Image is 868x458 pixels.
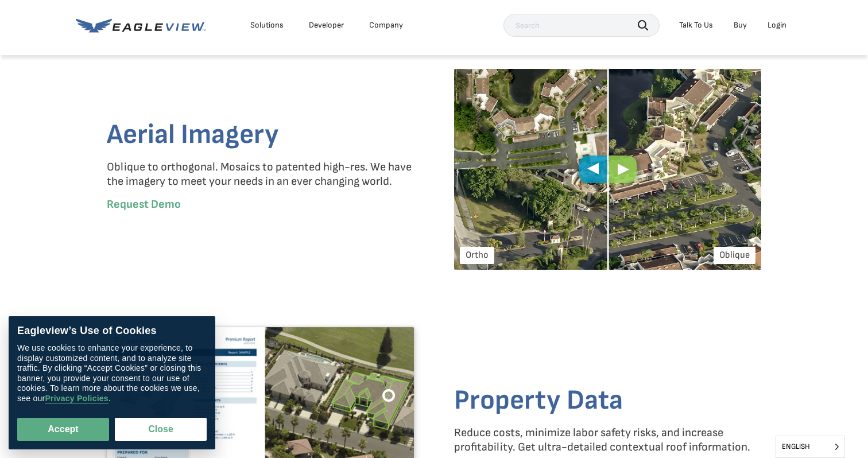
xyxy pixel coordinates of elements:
[776,436,844,457] span: English
[503,14,660,37] input: Search
[460,247,494,264] div: Ortho
[768,20,786,30] div: Login
[369,20,403,30] div: Company
[17,343,207,403] div: We use cookies to enhance your experience, to display customized content, and to analyze site tra...
[107,118,414,152] h3: Aerial Imagery
[250,20,284,30] div: Solutions
[714,247,755,264] div: Oblique
[776,436,845,458] aside: Language selected: English
[679,20,713,30] div: Talk To Us
[454,384,761,417] h3: Property Data
[309,20,344,30] a: Developer
[45,394,108,403] a: Privacy Policies
[107,160,414,189] p: Oblique to orthogonal. Mosaics to patented high-res. We have the imagery to meet your needs in an...
[17,418,109,441] button: Accept
[17,325,207,337] div: Eagleview’s Use of Cookies
[734,20,747,30] a: Buy
[454,426,761,455] p: Reduce costs, minimize labor safety risks, and increase profitability. Get ultra-detailed context...
[107,197,181,211] a: Request Demo
[115,418,207,441] button: Close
